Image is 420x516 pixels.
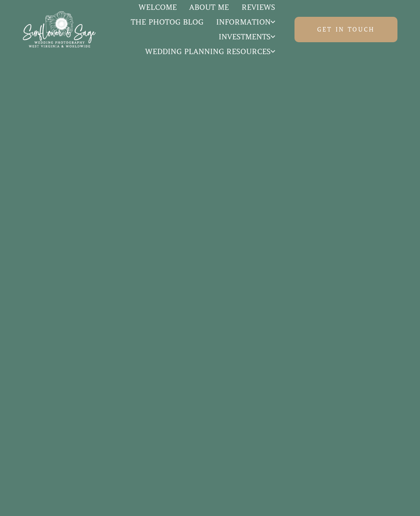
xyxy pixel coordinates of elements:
span: Wedding Planning Resources [145,48,275,56]
a: Welcome [132,2,183,13]
a: About Me [183,2,235,13]
span: Information [216,18,275,26]
span: Investments [219,33,275,41]
a: Wedding Planning Resources [139,46,281,57]
a: Information [210,17,281,27]
a: The Photog Blog [125,17,210,27]
span: Get in touch [317,25,375,34]
a: Get in touch [294,17,397,42]
img: Sunflower & Sage Wedding Photography [23,11,96,48]
a: Reviews [235,2,282,13]
a: Investments [212,32,281,42]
